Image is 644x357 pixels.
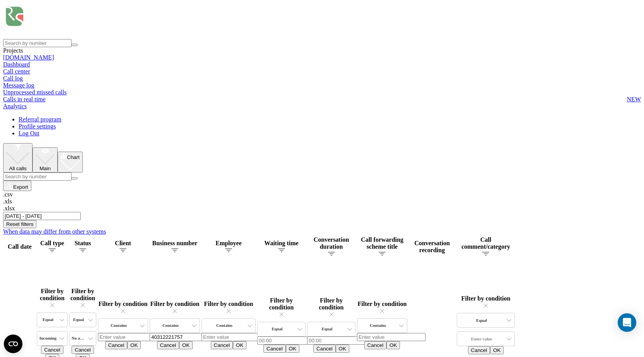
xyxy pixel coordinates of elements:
[3,82,641,89] a: Message log
[457,236,515,250] div: Call comment/category
[58,152,83,172] button: Chart
[72,346,94,354] button: Cancel
[37,240,68,247] div: Call type
[150,301,200,314] div: Filter by condition
[386,341,400,349] button: OK
[336,345,349,353] button: OK
[157,341,179,349] button: Cancel
[357,236,407,250] div: Call forwarding scheme title
[202,240,256,247] div: Employee
[307,337,376,345] input: 00:00
[307,236,355,250] div: Conversation duration
[627,96,641,103] span: NEW
[3,3,119,38] img: Ringostat logo
[4,335,22,353] button: Open CMP widget
[3,191,13,198] span: .csv
[202,301,256,314] div: Filter by condition
[98,333,166,341] input: Enter value
[3,39,72,47] input: Search by number
[286,345,299,353] button: OK
[409,240,455,254] div: Conversation recording
[3,75,641,82] a: Call log
[3,82,34,89] span: Message log
[98,240,148,247] div: Client
[3,89,641,96] a: Unprocessed missed calls
[3,96,641,103] a: Calls in real timeNEW
[130,342,138,348] span: OK
[263,345,286,353] button: Cancel
[257,240,306,247] div: Waiting time
[3,143,32,173] button: All calls
[19,116,61,123] a: Referral program
[618,313,636,332] div: Open Intercom Messenger
[289,346,296,352] span: OK
[19,130,39,137] a: Log Out
[236,342,243,348] span: OK
[150,333,218,341] input: Enter value
[307,297,355,318] div: Filter by condition
[3,54,54,61] a: [DOMAIN_NAME]
[339,346,346,352] span: OK
[3,96,46,103] span: Calls in real time
[3,61,30,68] a: Dashboard
[389,342,397,348] span: OK
[233,341,246,349] button: OK
[364,341,387,349] button: Cancel
[150,240,200,247] div: Business number
[357,333,425,341] input: Enter value
[41,346,63,354] button: Cancel
[490,346,504,354] button: OK
[357,301,407,314] div: Filter by condition
[179,341,193,349] button: OK
[3,75,23,82] span: Call log
[4,243,35,250] div: Call date
[3,198,12,205] span: .xls
[9,166,27,171] span: All calls
[69,240,96,247] div: Status
[105,341,128,349] button: Cancel
[69,288,96,309] div: Filter by condition
[3,103,27,109] a: Analytics
[257,297,306,318] div: Filter by condition
[3,89,67,96] span: Unprocessed missed calls
[3,220,36,228] button: Reset filters
[3,181,31,191] button: Export
[127,341,141,349] button: OK
[202,333,270,341] input: Enter value
[3,173,72,181] input: Search by number
[493,347,501,353] span: OK
[3,205,15,212] span: .xlsx
[457,295,515,309] div: Filter by condition
[3,228,106,235] a: When data may differ from other systems
[37,288,68,309] div: Filter by condition
[468,346,490,354] button: Cancel
[313,345,336,353] button: Cancel
[3,68,30,75] a: Call center
[3,47,641,54] div: Projects
[67,154,80,160] span: Chart
[211,341,233,349] button: Cancel
[19,123,56,130] a: Profile settings
[182,342,190,348] span: OK
[98,301,148,314] div: Filter by condition
[257,337,326,345] input: 00:00
[32,147,58,173] button: Main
